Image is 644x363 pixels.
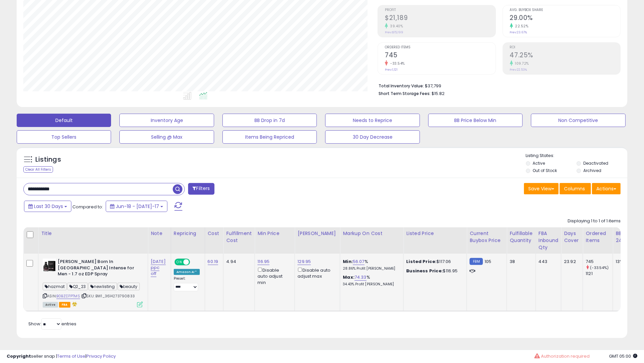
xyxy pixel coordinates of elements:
[208,258,218,265] a: 60.19
[34,203,63,210] span: Last 30 Days
[43,302,58,308] span: All listings currently available for purchase on Amazon
[59,302,70,308] span: FBA
[116,203,159,210] span: Jun-18 - [DATE]-17
[72,204,103,210] span: Compared to:
[510,68,527,72] small: Prev: 22.53%
[174,269,200,275] div: Amazon AI *
[388,24,403,29] small: 39.40%
[17,114,111,127] button: Default
[67,283,88,290] span: Q2_23
[222,114,317,127] button: BB Drop in 7d
[564,230,580,244] div: Days Cover
[43,259,143,307] div: ASIN:
[56,293,80,299] a: B0BZD7PTMS
[533,160,545,166] label: Active
[297,258,311,265] a: 129.95
[513,24,529,29] small: 22.52%
[583,160,608,166] label: Deactivated
[23,166,53,173] div: Clear All Filters
[175,259,183,265] span: ON
[343,259,398,271] div: %
[406,268,462,274] div: $116.95
[379,83,424,89] b: Total Inventory Value:
[297,266,335,279] div: Disable auto adjust max
[385,8,495,12] span: Profit
[343,274,355,280] b: Max:
[428,114,523,127] button: BB Price Below Min
[485,258,491,265] span: 105
[510,259,530,265] div: 38
[343,258,353,265] b: Min:
[343,274,398,287] div: %
[257,266,289,286] div: Disable auto adjust min
[118,283,140,290] span: beauty
[343,266,398,271] p: 28.86% Profit [PERSON_NAME]
[385,14,495,23] h2: $21,189
[568,218,621,224] div: Displaying 1 to 1 of 1 items
[189,259,200,265] span: OFF
[616,230,640,244] div: BB Share 24h.
[470,230,504,244] div: Current Buybox Price
[590,265,609,270] small: (-33.54%)
[513,61,529,66] small: 109.72%
[355,274,367,281] a: 74.33
[58,259,139,279] b: [PERSON_NAME] Born In [GEOGRAPHIC_DATA] Intense for Men - 1.7 oz EDP Spray
[531,114,625,127] button: Non Competitive
[586,271,613,277] div: 1121
[510,14,620,23] h2: 29.00%
[524,183,559,194] button: Save View
[616,259,638,265] div: 13%
[586,259,613,265] div: 745
[510,30,527,34] small: Prev: 23.67%
[343,282,398,287] p: 34.43% Profit [PERSON_NAME]
[257,258,269,265] a: 116.95
[81,293,135,299] span: | SKU: BW1_3614273790833
[510,46,620,49] span: ROI
[151,230,168,237] div: Note
[609,353,637,359] span: 2025-08-17 05:00 GMT
[106,201,167,212] button: Jun-18 - [DATE]-17
[174,276,200,291] div: Preset:
[379,81,616,89] li: $37,799
[222,130,317,144] button: Items Being Repriced
[119,114,214,127] button: Inventory Age
[533,168,557,173] label: Out of Stock
[432,90,445,97] span: $15.82
[151,258,166,277] a: [DATE] ppc off
[385,30,403,34] small: Prev: $15,199
[510,51,620,60] h2: 47.25%
[7,353,31,359] strong: Copyright
[385,68,398,72] small: Prev: 1,121
[188,183,214,195] button: Filters
[35,155,61,164] h5: Listings
[88,283,117,290] span: newlisting
[43,283,67,290] span: hazmat
[340,227,404,254] th: The percentage added to the cost of goods (COGS) that forms the calculator for Min & Max prices.
[24,201,71,212] button: Last 30 Days
[57,353,85,359] a: Terms of Use
[526,153,627,159] p: Listing States:
[406,259,462,265] div: $117.06
[353,258,365,265] a: 56.07
[325,114,420,127] button: Needs to Reprice
[17,130,111,144] button: Top Sellers
[564,185,585,192] span: Columns
[586,230,610,244] div: Ordered Items
[7,353,116,360] div: seller snap | |
[406,230,464,237] div: Listed Price
[226,259,249,265] div: 4.94
[174,230,202,237] div: Repricing
[70,302,77,306] i: hazardous material
[86,353,116,359] a: Privacy Policy
[510,230,533,244] div: Fulfillable Quantity
[583,168,601,173] label: Archived
[119,130,214,144] button: Selling @ Max
[560,183,591,194] button: Columns
[379,91,431,96] b: Short Term Storage Fees:
[385,51,495,60] h2: 745
[539,259,556,265] div: 443
[388,61,405,66] small: -33.54%
[510,8,620,12] span: Avg. Buybox Share
[43,259,56,272] img: 41Z7yn+qqQL._SL40_.jpg
[564,259,578,265] div: 23.92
